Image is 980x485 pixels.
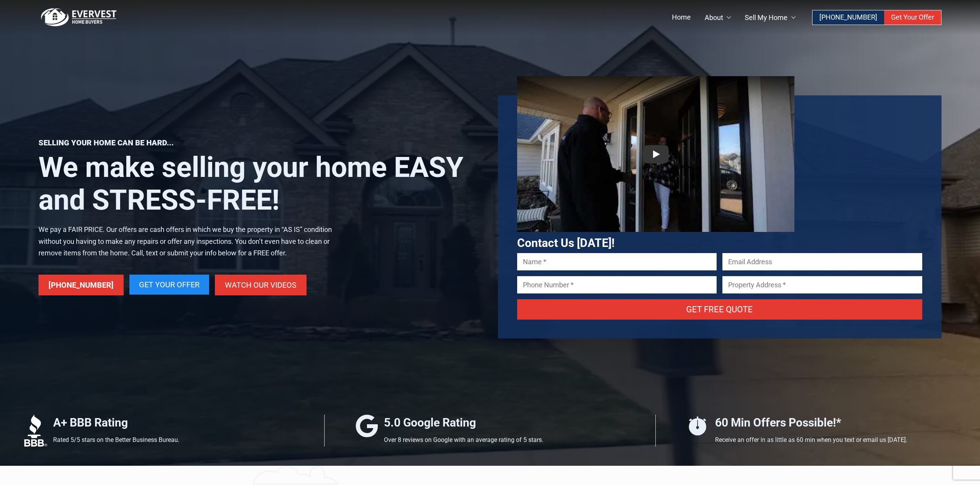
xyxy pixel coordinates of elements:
[517,253,923,329] form: Contact form
[738,10,802,25] a: Sell My Home
[215,275,307,295] a: Watch Our Videos
[517,253,717,270] input: Name *
[517,237,923,250] h3: Contact Us [DATE]!
[49,280,114,290] span: [PHONE_NUMBER]
[849,423,972,481] iframe: Chat Invitation
[39,138,482,147] p: Selling your home can be hard...
[722,253,922,270] input: Email Address
[39,8,119,27] img: logo.png
[715,415,956,431] h4: 60 Min Offers Possible!*
[665,10,698,25] a: Home
[517,276,717,293] input: Phone Number *
[39,224,334,259] p: We pay a FAIR PRICE. Our offers are cash offers in which we buy the property in “AS IS” condition...
[812,10,884,25] a: [PHONE_NUMBER]
[715,435,956,445] p: Receive an offer in as little as 60 min when you text or email us [DATE].
[39,151,482,216] h1: We make selling your home EASY and STRESS-FREE!
[698,10,738,25] a: About
[39,275,124,295] a: [PHONE_NUMBER]
[517,299,923,320] input: Get Free Quote
[129,275,209,295] a: Get Your Offer
[722,276,922,293] input: Property Address *
[819,13,877,21] span: [PHONE_NUMBER]
[884,10,941,25] a: Get Your Offer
